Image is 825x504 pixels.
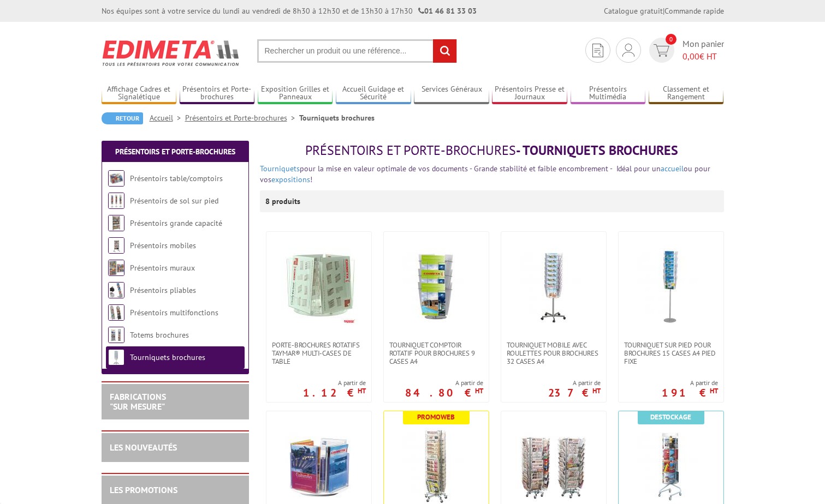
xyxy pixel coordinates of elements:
span: Tourniquet mobile avec roulettes pour brochures 32 cases A4 [507,341,601,365]
span: Tourniquet sur pied pour brochures 15 cases A4 Pied fixe [624,341,718,365]
a: Porte-Brochures Rotatifs Taymar® Multi-cases de table [266,341,371,365]
span: Porte-Brochures Rotatifs Taymar® Multi-cases de table [272,341,366,365]
h1: - Tourniquets brochures [260,143,724,158]
img: devis rapide [654,44,669,57]
a: Accueil [150,113,185,123]
a: expositions [271,175,310,184]
img: Présentoirs table/comptoirs [108,170,124,187]
a: FABRICATIONS"Sur Mesure" [110,391,166,412]
img: Présentoirs multifonctions [108,304,124,321]
img: Présentoirs muraux [108,260,124,276]
a: Présentoirs et Porte-brochures [185,113,299,123]
img: Tourniquet sur pied avec roulettes pour brochure 32 cases accès latéral [633,428,709,504]
span: A partir de [548,379,601,387]
p: 191 € [662,389,718,396]
span: Tourniquet comptoir rotatif pour brochures 9 cases A4 [389,341,483,365]
span: Mon panier [682,38,724,63]
li: Tourniquets brochures [299,112,375,123]
a: Tourniquets [260,164,300,173]
p: 84.80 € [405,389,483,396]
img: Totems brochures [108,327,124,343]
img: Edimeta [102,33,241,73]
input: rechercher [433,39,456,63]
input: Rechercher un produit ou une référence... [257,39,457,63]
a: Présentoirs mobiles [130,241,196,250]
span: A partir de [303,379,366,387]
a: devis rapide 0 Mon panier 0,00€ HT [646,38,724,63]
a: Classement et Rangement [649,85,724,103]
b: Promoweb [417,412,455,422]
img: Tourniquets comptoirs rotatifs pour brochures 4 Cases A4, A5, 1/3 A4 [281,428,357,504]
a: Tourniquet sur pied pour brochures 15 cases A4 Pied fixe [619,341,723,365]
img: Présentoirs pliables [108,282,124,298]
img: Présentoirs mobiles [108,237,124,254]
img: Tourniquet mobile avec roulettes pour brochures 32 cases A4 [515,248,592,325]
p: 8 produits [265,190,306,212]
div: Nos équipes sont à votre service du lundi au vendredi de 8h30 à 12h30 et de 13h30 à 17h30 [102,5,477,16]
img: Tourniquet sur pied pour brochures 15 cases A4 Pied fixe [633,248,709,325]
a: Commande rapide [664,6,724,16]
span: 0,00 [682,51,699,62]
a: Présentoirs pliables [130,285,196,295]
div: | [604,5,724,16]
a: Présentoirs table/comptoirs [130,173,223,183]
a: Affichage Cadres et Signalétique [102,85,177,103]
sup: HT [475,386,483,395]
a: LES PROMOTIONS [110,484,177,495]
sup: HT [358,386,366,395]
a: Exposition Grilles et Panneaux [258,85,333,103]
img: Présentoirs de sol sur pied [108,193,124,209]
a: Catalogue gratuit [604,6,663,16]
a: Présentoirs de sol sur pied [130,196,218,206]
a: LES NOUVEAUTÉS [110,442,177,453]
sup: HT [592,386,601,395]
span: Présentoirs et Porte-brochures [305,142,516,159]
a: Présentoirs et Porte-brochures [115,147,235,157]
span: A partir de [405,379,483,387]
span: € HT [682,50,724,63]
img: devis rapide [592,44,603,57]
sup: HT [710,386,718,395]
a: accueil [661,164,684,173]
img: Porte-Brochures Rotatifs Taymar® Multi-cases de table [281,248,357,325]
img: Tourniquets brochures [108,349,124,365]
img: devis rapide [622,44,634,57]
a: Présentoirs Presse et Journaux [492,85,567,103]
a: Tourniquets brochures [130,352,205,362]
font: pour la mise en valeur optimale de vos documents - Grande stabilité et faible encombrement - Idéa... [260,164,710,184]
img: Tourniquet comptoir rotatif pour brochures 9 cases A4 [398,248,474,325]
img: Tourniquets journaux Presam® 20 et 30 cases sur roulettes [398,428,474,504]
a: Accueil Guidage et Sécurité [336,85,411,103]
span: 0 [666,34,676,45]
strong: 01 46 81 33 03 [418,6,477,16]
a: Présentoirs Multimédia [571,85,646,103]
p: 237 € [548,389,601,396]
a: Services Généraux [414,85,489,103]
a: Présentoirs muraux [130,263,195,273]
p: 1.12 € [303,389,366,396]
a: Présentoirs grande capacité [130,218,222,228]
a: Tourniquet mobile avec roulettes pour brochures 32 cases A4 [501,341,606,365]
span: A partir de [662,379,718,387]
img: Tourniquets journaux Presam® 40, 50 et 60 cases sur roulettes [515,428,592,504]
a: Présentoirs et Porte-brochures [180,85,255,103]
b: Destockage [650,412,691,422]
a: Tourniquet comptoir rotatif pour brochures 9 cases A4 [384,341,489,365]
a: Présentoirs multifonctions [130,308,218,317]
a: Totems brochures [130,330,189,340]
img: Présentoirs grande capacité [108,215,124,231]
a: Retour [102,112,143,124]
